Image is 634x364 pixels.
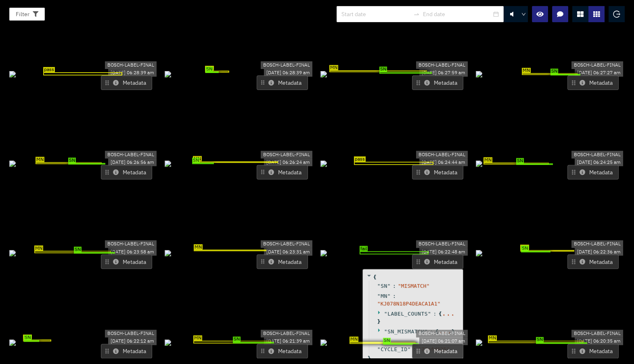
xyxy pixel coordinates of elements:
[516,158,524,164] span: SN
[264,337,312,345] div: [DATE] 06:21:39 am
[488,336,497,341] span: MN
[9,8,45,21] button: Filter
[575,159,623,166] div: [DATE] 06:24:25 am
[105,151,157,159] div: BOSCH-LABEL-FINAL
[571,330,623,337] div: BOSCH-LABEL-FINAL
[264,69,312,77] div: [DATE] 06:28:39 am
[205,66,214,71] span: MN
[381,282,387,289] span: SN
[412,165,463,180] button: Metadata
[101,75,152,90] button: Metadata
[413,11,420,17] span: swap-right
[257,344,308,358] button: Metadata
[419,69,468,77] div: [DATE] 06:27:59 am
[193,335,202,341] span: MN
[105,241,157,248] div: BOSCH-LABEL-FINAL
[205,67,213,72] span: SN
[567,344,619,358] button: Metadata
[575,69,623,77] div: [DATE] 06:27:27 am
[261,241,312,248] div: BOSCH-LABEL-FINAL
[108,337,157,345] div: [DATE] 06:22:12 am
[522,68,531,73] span: MN
[416,330,468,337] div: BOSCH-LABEL-FINAL
[416,151,468,159] div: BOSCH-LABEL-FINAL
[257,75,308,90] button: Metadata
[613,10,620,18] span: logout
[101,344,152,358] button: Metadata
[192,157,200,163] span: SN
[567,254,619,269] button: Metadata
[261,151,312,159] div: BOSCH-LABEL-FINAL
[68,158,76,163] span: SN
[257,165,308,180] button: Metadata
[483,157,492,163] span: MN
[412,75,463,90] button: Metadata
[520,245,529,250] span: MN
[575,248,623,255] div: [DATE] 06:22:36 am
[23,335,32,340] span: MN
[101,254,152,269] button: Metadata
[413,11,420,17] span: to
[233,337,241,342] span: SN
[194,245,203,250] span: MN
[105,61,157,69] div: BOSCH-LABEL-FINAL
[521,246,529,251] span: SN
[571,61,623,69] div: BOSCH-LABEL-FINAL
[387,282,391,289] span: "
[34,246,43,251] span: MN
[108,248,157,255] div: [DATE] 06:23:58 am
[419,159,468,166] div: [DATE] 06:24:44 am
[264,248,312,255] div: [DATE] 06:23:31 am
[383,338,391,343] span: SN
[571,151,623,159] div: BOSCH-LABEL-FINAL
[412,344,463,358] button: Metadata
[387,293,391,299] span: "
[261,61,312,69] div: BOSCH-LABEL-FINAL
[36,157,44,162] span: MN
[74,247,82,253] span: SN
[381,292,387,299] span: MN
[105,330,157,337] div: BOSCH-LABEL-FINAL
[379,67,387,72] span: SN
[571,241,623,248] div: BOSCH-LABEL-FINAL
[24,335,31,341] span: SN
[354,157,366,162] span: pass
[419,248,468,255] div: [DATE] 06:22:48 am
[412,254,463,269] button: Metadata
[567,165,619,180] button: Metadata
[575,337,623,345] div: [DATE] 06:20:35 am
[521,12,526,17] span: down
[329,65,338,71] span: MN
[393,292,396,299] span: :
[257,254,308,269] button: Metadata
[398,282,429,289] span: " MISMATCH "
[360,246,368,251] span: fail
[377,293,381,299] span: "
[193,156,202,161] span: MN
[16,10,29,19] span: Filter
[423,10,492,19] input: End date
[377,282,381,289] span: "
[264,159,312,166] div: [DATE] 06:26:24 am
[108,159,157,166] div: [DATE] 06:26:56 am
[349,337,358,343] span: MN
[550,69,558,74] span: SN
[536,337,544,343] span: SN
[567,75,619,90] button: Metadata
[261,330,312,337] div: BOSCH-LABEL-FINAL
[373,273,377,280] span: {
[341,10,410,19] input: Start date
[416,241,468,248] div: BOSCH-LABEL-FINAL
[101,165,152,180] button: Metadata
[108,69,157,77] div: [DATE] 06:28:39 am
[416,61,468,69] div: BOSCH-LABEL-FINAL
[393,282,396,289] span: :
[419,337,468,345] div: [DATE] 06:21:07 am
[43,67,55,73] span: pass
